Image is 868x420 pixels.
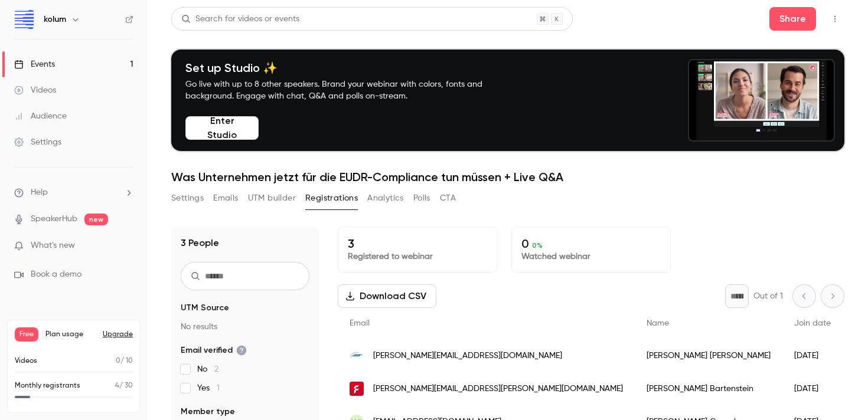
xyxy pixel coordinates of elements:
[373,350,562,362] span: [PERSON_NAME][EMAIL_ADDRESS][DOMAIN_NAME]
[181,236,219,250] h1: 3 People
[769,7,816,31] button: Share
[794,319,831,327] span: Join date
[348,237,487,251] p: 3
[15,327,38,342] span: Free
[171,170,844,184] h1: Was Unternehmen jetzt für die EUDR-Compliance tun müssen + Live Q&A
[15,10,34,29] img: kolum
[348,251,487,262] p: Registered to webinar
[181,13,299,25] div: Search for videos or events
[181,344,247,356] span: Email verified
[14,110,67,122] div: Audience
[217,384,220,392] span: 1
[532,241,543,250] span: 0 %
[31,186,48,199] span: Help
[14,84,56,96] div: Videos
[782,339,843,372] div: [DATE]
[185,116,259,140] button: Enter Studio
[521,251,661,262] p: Watched webinar
[84,214,108,225] span: new
[248,189,296,208] button: UTM builder
[350,382,364,396] img: flyeralarm.com
[373,383,623,395] span: [PERSON_NAME][EMAIL_ADDRESS][PERSON_NAME][DOMAIN_NAME]
[115,380,133,391] p: / 30
[213,189,238,208] button: Emails
[181,302,229,314] span: UTM Source
[116,356,133,366] p: / 10
[338,284,436,308] button: Download CSV
[14,58,55,70] div: Events
[782,372,843,405] div: [DATE]
[181,321,309,333] p: No results
[103,330,133,339] button: Upgrade
[635,339,782,372] div: [PERSON_NAME] [PERSON_NAME]
[31,213,77,225] a: SpeakerHub
[635,372,782,405] div: [PERSON_NAME] Bartenstein
[647,319,669,327] span: Name
[753,290,783,302] p: Out of 1
[197,363,218,375] span: No
[185,61,510,75] h4: Set up Studio ✨
[171,189,204,208] button: Settings
[14,136,61,148] div: Settings
[115,382,119,389] span: 4
[185,78,510,102] p: Go live with up to 8 other speakers. Brand your webinar with colors, fonts and background. Engage...
[181,406,235,418] span: Member type
[15,380,80,391] p: Monthly registrants
[15,356,37,366] p: Videos
[197,382,220,394] span: Yes
[14,186,133,199] li: help-dropdown-opener
[305,189,358,208] button: Registrations
[521,237,661,251] p: 0
[367,189,404,208] button: Analytics
[31,268,81,281] span: Book a demo
[45,330,96,339] span: Plan usage
[350,349,364,363] img: normagroup.com
[413,189,430,208] button: Polls
[214,365,218,373] span: 2
[116,357,120,365] span: 0
[350,319,370,327] span: Email
[440,189,456,208] button: CTA
[31,239,75,252] span: What's new
[44,14,66,25] h6: kolum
